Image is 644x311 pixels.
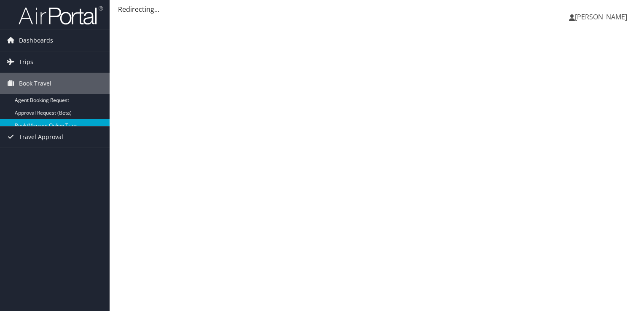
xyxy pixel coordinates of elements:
a: [PERSON_NAME] [569,4,636,29]
span: Book Travel [19,73,51,94]
img: airportal-logo.png [19,5,103,25]
div: Redirecting... [118,4,636,14]
span: Travel Approval [19,126,63,147]
span: [PERSON_NAME] [575,12,627,21]
span: Trips [19,51,33,72]
span: Dashboards [19,30,53,51]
